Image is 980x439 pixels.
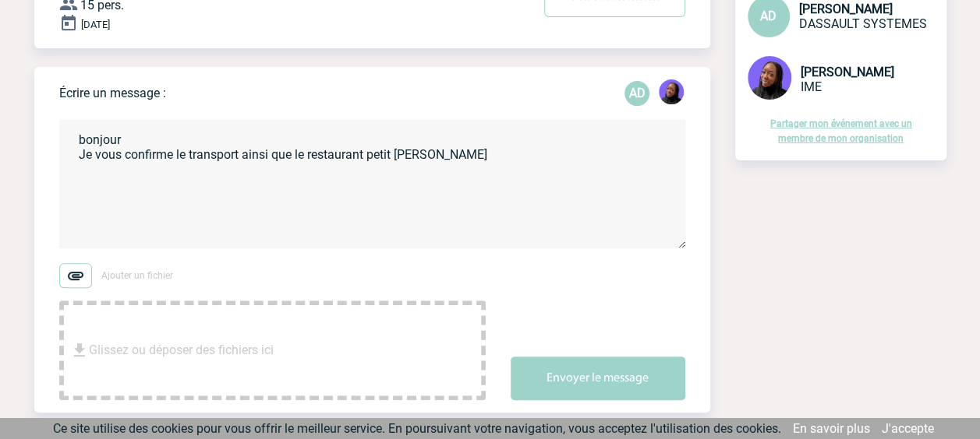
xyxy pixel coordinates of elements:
p: Écrire un message : [59,86,166,100]
img: 131349-0.png [748,56,791,100]
span: [PERSON_NAME] [799,2,893,16]
span: [PERSON_NAME] [801,65,894,79]
span: DASSAULT SYSTEMES [799,16,927,31]
button: Envoyer le message [511,356,685,400]
a: Partager mon événement avec un membre de mon organisation [770,118,912,144]
a: J'accepte [882,421,934,436]
span: Glissez ou déposer des fichiers ici [89,311,274,389]
div: Tabaski THIAM [659,79,684,107]
span: [DATE] [81,19,110,30]
div: Anne-Catherine DELECROIX [624,81,649,106]
span: AD [760,9,777,23]
p: AD [624,81,649,106]
span: IME [801,79,822,94]
a: En savoir plus [793,421,870,436]
img: 131349-0.png [659,79,684,104]
span: Ce site utilise des cookies pour vous offrir le meilleur service. En poursuivant votre navigation... [53,421,781,436]
img: file_download.svg [70,341,89,360]
span: Ajouter un fichier [101,270,173,281]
